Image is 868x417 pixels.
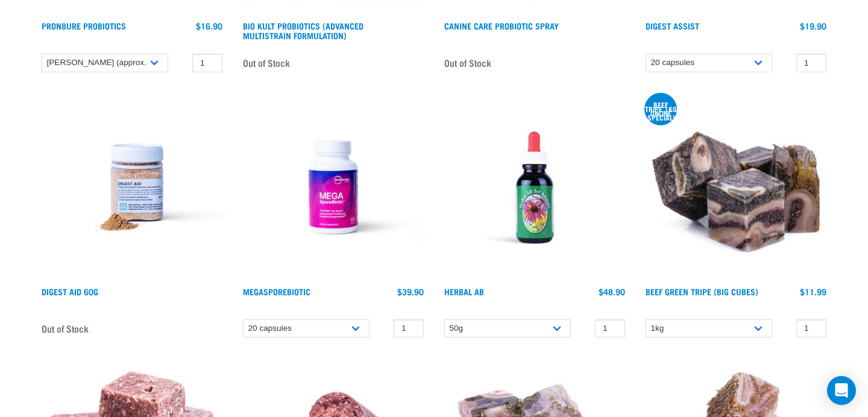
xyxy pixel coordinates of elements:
div: Open Intercom Messenger [827,376,856,405]
input: 1 [192,54,222,72]
input: 1 [394,319,424,338]
a: Bio Kult Probiotics (Advanced Multistrain Formulation) [243,24,363,37]
a: Beef Green Tripe (Big Cubes) [646,289,758,293]
img: Raw Essentials Digest Aid Pet Supplement [39,94,225,281]
a: ProN8ure Probiotics [42,24,126,28]
a: Digest Aid 60g [42,289,98,293]
span: Out of Stock [444,54,491,72]
a: MegaSporeBiotic [243,289,310,293]
span: Out of Stock [42,319,89,337]
input: 1 [796,54,826,72]
div: $48.90 [599,287,625,296]
a: Herbal AB [444,289,484,293]
img: Raw Essentials Mega Spore Biotic Probiotic For Dogs [240,94,427,281]
img: RE Product Shoot 2023 Nov8606 [441,94,628,281]
a: Digest Assist [646,24,699,28]
div: $16.90 [196,21,222,31]
img: 1044 Green Tripe Beef [643,94,829,281]
div: Beef tripe 1kg online special! [644,102,677,119]
input: 1 [796,319,826,338]
span: Out of Stock [243,54,290,72]
div: $39.90 [397,287,424,296]
a: Canine Care Probiotic Spray [444,24,559,28]
input: 1 [595,319,625,338]
div: $19.90 [800,21,826,31]
div: $11.99 [800,287,826,296]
